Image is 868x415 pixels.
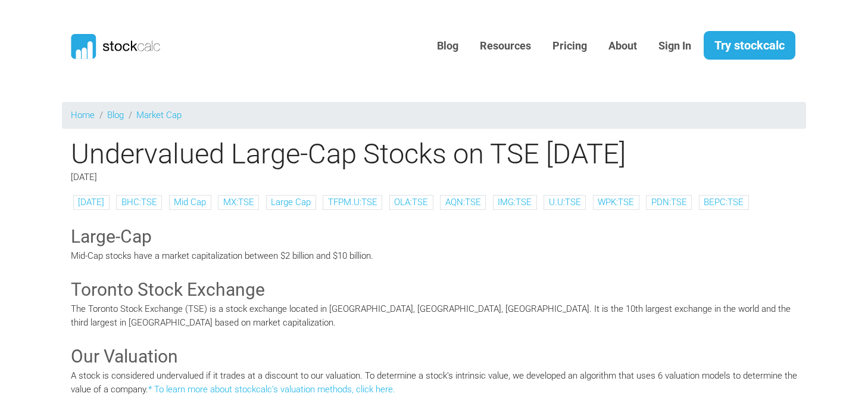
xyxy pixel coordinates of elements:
[71,369,797,396] p: A stock is considered undervalued if it trades at a discount to our valuation. To determine a sto...
[428,32,467,61] a: Blog
[650,32,700,61] a: Sign In
[71,344,797,369] h3: Our Valuation
[71,224,797,249] h3: Large-Cap
[471,32,540,61] a: Resources
[498,197,532,207] a: IMG:TSE
[71,110,95,120] a: Home
[174,197,206,207] a: Mid Cap
[136,110,182,120] a: Market Cap
[71,302,797,329] p: The Toronto Stock Exchange (TSE) is a stock exchange located in [GEOGRAPHIC_DATA], [GEOGRAPHIC_DA...
[71,249,797,263] p: Mid-Cap stocks have a market capitalization between $2 billion and $10 billion.
[544,32,596,61] a: Pricing
[71,277,797,302] h3: Toronto Stock Exchange
[107,110,124,120] a: Blog
[445,197,481,207] a: AQN:TSE
[651,197,687,207] a: PDN:TSE
[223,197,254,207] a: MX:TSE
[62,102,806,129] nav: breadcrumb
[271,197,311,207] a: Large Cap
[71,172,97,182] span: [DATE]
[328,197,377,207] a: TFPM.U:TSE
[78,197,104,207] a: [DATE]
[154,384,395,395] a: To learn more about stockcalc’s valuation methods, click here.
[62,137,806,171] h1: Undervalued Large-Cap Stocks on TSE [DATE]
[598,197,634,207] a: WPK:TSE
[121,197,157,207] a: BHC:TSE
[394,197,428,207] a: OLA:TSE
[704,197,744,207] a: BEPC:TSE
[704,31,795,60] a: Try stockcalc
[600,32,646,61] a: About
[549,197,581,207] a: U.U:TSE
